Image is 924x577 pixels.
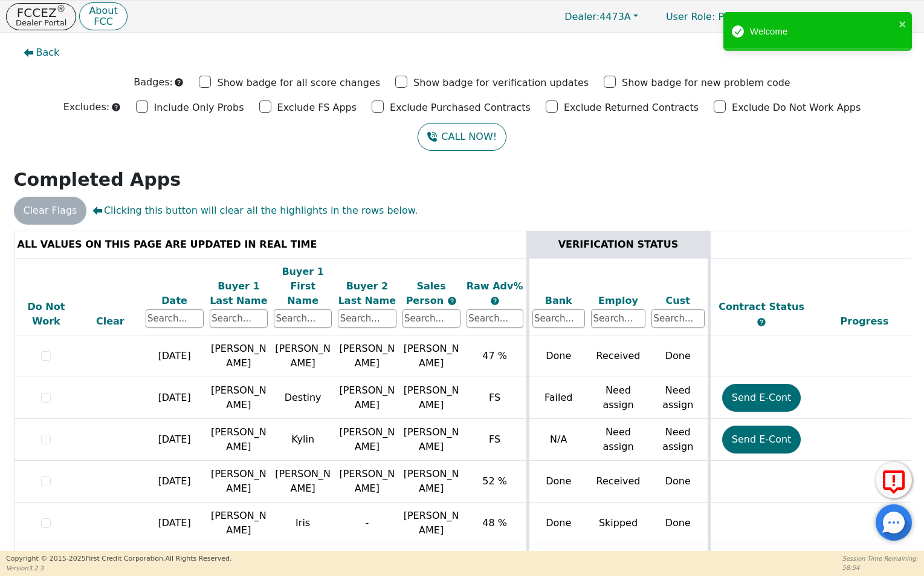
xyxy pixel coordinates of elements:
[277,101,357,115] p: Exclude FS Apps
[482,350,507,361] span: 47 %
[217,76,380,90] p: Show badge for all score changes
[528,419,588,461] td: N/A
[6,554,231,564] p: Copyright © 2015- 2025 First Credit Corporation.
[271,461,335,503] td: [PERSON_NAME]
[271,503,335,544] td: Iris
[648,503,709,544] td: Done
[489,392,500,403] span: FS
[406,280,447,306] span: Sales Person
[143,377,207,419] td: [DATE]
[489,434,500,445] span: FS
[335,461,399,503] td: [PERSON_NAME]
[467,280,523,292] span: Raw Adv%
[588,419,648,461] td: Need assign
[338,279,396,308] div: Buyer 2 Last Name
[271,335,335,377] td: [PERSON_NAME]
[842,554,918,563] p: Session Time Remaining:
[207,335,271,377] td: [PERSON_NAME]
[404,343,459,369] span: [PERSON_NAME]
[588,461,648,503] td: Received
[89,6,117,16] p: About
[57,4,66,15] sup: ®
[274,265,332,308] div: Buyer 1 First Name
[591,309,645,328] input: Search...
[482,517,507,529] span: 48 %
[404,510,459,536] span: [PERSON_NAME]
[467,309,523,328] input: Search...
[18,237,523,252] div: ALL VALUES ON THIS PAGE ARE UPDATED IN REAL TIME
[528,461,588,503] td: Done
[16,19,66,27] p: Dealer Portal
[404,384,459,410] span: [PERSON_NAME]
[16,7,66,19] p: FCCEZ
[528,377,588,419] td: Failed
[588,377,648,419] td: Need assign
[143,419,207,461] td: [DATE]
[18,300,76,329] div: Do Not Work
[143,461,207,503] td: [DATE]
[648,335,709,377] td: Done
[899,17,907,31] button: close
[771,7,918,26] button: 4473A:[PERSON_NAME]
[207,419,271,461] td: [PERSON_NAME]
[648,419,709,461] td: Need assign
[842,563,918,572] p: 58:54
[532,294,586,308] div: Bank
[876,462,912,498] button: Report Error to FCC
[528,503,588,544] td: Done
[14,169,181,190] strong: Completed Apps
[564,11,631,22] span: 4473A
[271,377,335,419] td: Destiny
[143,335,207,377] td: [DATE]
[552,7,651,26] button: Dealer:4473A
[404,468,459,494] span: [PERSON_NAME]
[390,101,531,115] p: Exclude Purchased Contracts
[532,237,705,252] div: VERIFICATION STATUS
[651,294,705,308] div: Cust
[722,384,801,412] button: Send E-Cont
[210,279,268,308] div: Buyer 1 Last Name
[335,377,399,419] td: [PERSON_NAME]
[271,419,335,461] td: Kylin
[146,309,204,328] input: Search...
[14,39,69,67] button: Back
[146,294,204,308] div: Date
[165,555,231,562] span: All Rights Reserved.
[654,5,767,28] a: User Role: Primary
[6,3,76,30] button: FCCEZ®Dealer Portal
[338,309,396,328] input: Search...
[335,335,399,377] td: [PERSON_NAME]
[81,314,139,329] div: Clear
[63,100,109,114] p: Excludes:
[482,475,507,487] span: 52 %
[722,426,801,453] button: Send E-Cont
[207,503,271,544] td: [PERSON_NAME]
[719,301,804,312] span: Contract Status
[143,503,207,544] td: [DATE]
[622,76,790,90] p: Show badge for new problem code
[418,123,506,151] button: CALL NOW!
[92,203,418,218] span: Clicking this button will clear all the highlights in the rows below.
[651,309,705,328] input: Search...
[207,461,271,503] td: [PERSON_NAME]
[154,101,244,115] p: Include Only Probs
[89,17,117,27] p: FCC
[402,309,460,328] input: Search...
[36,45,60,60] span: Back
[648,461,709,503] td: Done
[816,314,914,329] div: Progress
[750,25,895,39] div: Welcome
[413,76,589,90] p: Show badge for verification updates
[648,377,709,419] td: Need assign
[79,2,127,31] button: AboutFCC
[654,5,767,28] p: Primary
[404,426,459,452] span: [PERSON_NAME]
[666,11,715,22] span: User Role :
[335,419,399,461] td: [PERSON_NAME]
[588,335,648,377] td: Received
